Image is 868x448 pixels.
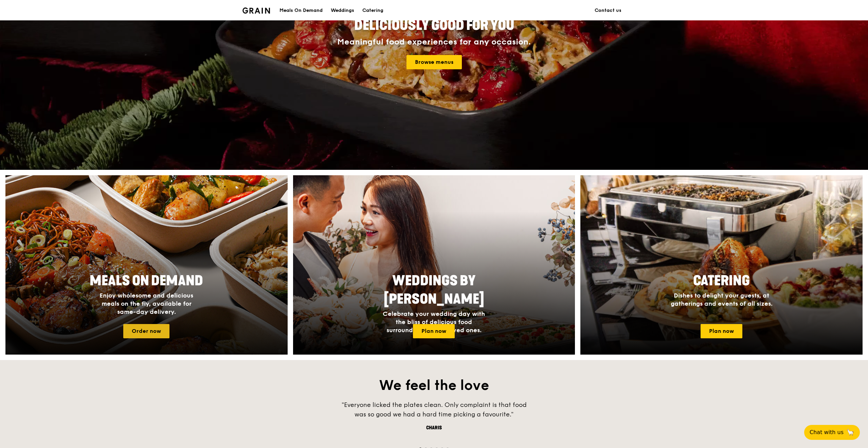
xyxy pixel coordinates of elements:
div: Weddings [331,0,354,21]
div: Charis [332,425,536,431]
a: CateringDishes to delight your guests, at gatherings and events of all sizes.Plan now [580,175,863,355]
div: Catering [362,0,383,21]
span: 🦙 [846,428,854,436]
img: Grain [242,7,270,14]
a: Meals On DemandEnjoy wholesome and delicious meals on the fly, available for same-day delivery.Or... [5,175,288,355]
span: Chat with us [810,428,844,436]
span: Meals On Demand [90,273,203,289]
img: catering-card.e1cfaf3e.jpg [580,175,863,355]
a: Contact us [591,0,626,21]
span: Deliciously good for you [354,17,514,34]
a: Plan now [413,324,455,338]
a: Weddings by [PERSON_NAME]Celebrate your wedding day with the bliss of delicious food surrounded b... [293,175,575,355]
a: Order now [123,324,169,338]
div: Meals On Demand [279,0,323,21]
img: weddings-card.4f3003b8.jpg [293,175,575,355]
span: Catering [693,273,750,289]
span: Dishes to delight your guests, at gatherings and events of all sizes. [671,292,773,307]
span: Weddings by [PERSON_NAME] [384,273,484,307]
div: Meaningful food experiences for any occasion. [312,37,556,47]
a: Plan now [701,324,742,338]
a: Weddings [327,0,358,21]
span: Enjoy wholesome and delicious meals on the fly, available for same-day delivery. [100,292,193,316]
div: "Everyone licked the plates clean. Only complaint is that food was so good we had a hard time pic... [332,400,536,419]
span: Celebrate your wedding day with the bliss of delicious food surrounded by your loved ones. [383,310,485,334]
a: Browse menus [406,55,462,69]
button: Chat with us🦙 [804,425,860,440]
a: Catering [358,0,387,21]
